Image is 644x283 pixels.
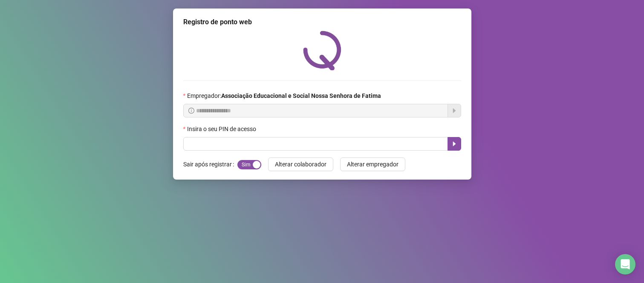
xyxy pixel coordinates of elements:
span: caret-right [451,140,458,147]
span: info-circle [188,108,194,114]
label: Sair após registrar [183,157,237,171]
button: Alterar colaborador [268,157,333,171]
img: QRPoint [303,31,341,70]
label: Insira o seu PIN de acesso [183,124,262,134]
button: Alterar empregador [340,157,405,171]
div: Open Intercom Messenger [615,254,635,274]
span: Alterar colaborador [275,160,326,169]
div: Registro de ponto web [183,17,461,27]
span: Alterar empregador [347,160,399,169]
strong: Associação Educacional e Social Nossa Senhora de Fatima [221,92,381,99]
span: Empregador : [187,91,381,100]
